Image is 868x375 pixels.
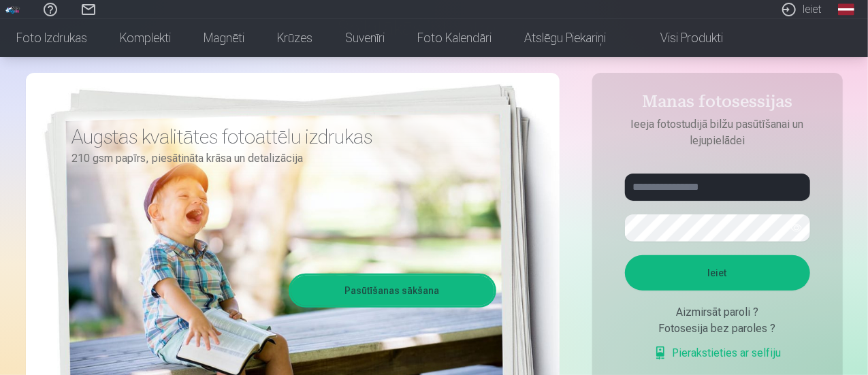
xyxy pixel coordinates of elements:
[5,5,20,14] img: /fa1
[401,19,508,57] a: Foto kalendāri
[611,116,824,149] p: Ieeja fotostudijā bilžu pasūtīšanai un lejupielādei
[625,255,810,291] button: Ieiet
[103,19,187,57] a: Komplekti
[654,345,782,361] a: Pierakstieties ar selfiju
[508,19,622,57] a: Atslēgu piekariņi
[187,19,261,57] a: Magnēti
[72,125,486,149] h3: Augstas kvalitātes fotoattēlu izdrukas
[625,304,810,321] div: Aizmirsāt paroli ?
[72,149,486,168] p: 210 gsm papīrs, piesātināta krāsa un detalizācija
[611,92,824,116] h4: Manas fotosessijas
[291,276,494,306] a: Pasūtīšanas sākšana
[329,19,401,57] a: Suvenīri
[625,321,810,337] div: Fotosesija bez paroles ?
[261,19,329,57] a: Krūzes
[622,19,739,57] a: Visi produkti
